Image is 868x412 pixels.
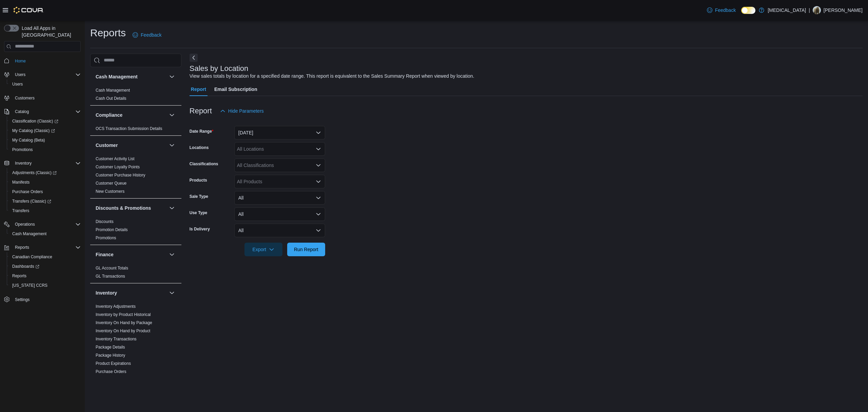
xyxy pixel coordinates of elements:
[96,251,166,258] button: Finance
[316,179,321,184] button: Open list of options
[217,104,267,118] button: Hide Parameters
[1,107,83,116] button: Catalog
[90,125,181,135] div: Compliance
[12,254,52,260] span: Canadian Compliance
[130,28,164,42] a: Feedback
[12,189,43,194] span: Purchase Orders
[9,281,50,289] a: [US_STATE] CCRS
[287,243,325,256] button: Run Report
[768,6,806,14] p: [MEDICAL_DATA]
[190,107,212,115] h3: Report
[96,235,116,241] span: Promotions
[9,230,49,238] a: Cash Management
[9,272,81,280] span: Reports
[12,108,32,116] button: Catalog
[9,80,81,88] span: Users
[9,169,81,177] span: Adjustments (Classic)
[96,181,126,186] span: Customer Queue
[96,112,166,118] button: Compliance
[9,117,61,125] a: Classification (Classic)
[7,196,83,206] a: Transfers (Classic)
[12,137,45,143] span: My Catalog (Beta)
[9,80,25,88] a: Users
[1,294,83,304] button: Settings
[12,118,58,124] span: Classification (Classic)
[96,164,140,170] span: Customer Loyalty Points
[15,109,29,114] span: Catalog
[12,296,32,304] a: Settings
[96,227,128,232] span: Promotion Details
[96,88,130,93] a: Cash Management
[7,116,83,126] a: Classification (Classic)
[7,177,83,187] button: Manifests
[96,219,114,224] span: Discounts
[190,54,198,62] button: Next
[214,82,257,96] span: Email Subscription
[90,218,181,245] div: Discounts & Promotions
[9,117,81,125] span: Classification (Classic)
[12,243,81,251] span: Reports
[96,344,125,350] span: Package Details
[9,136,48,144] a: My Catalog (Beta)
[190,129,214,134] label: Date Range
[12,81,23,87] span: Users
[96,112,122,118] h3: Compliance
[12,208,29,213] span: Transfers
[96,312,151,317] a: Inventory by Product Historical
[96,329,150,333] a: Inventory On Hand by Product
[316,163,321,168] button: Open list of options
[96,126,162,131] span: OCS Transaction Submission Details
[190,145,209,150] label: Locations
[9,230,81,238] span: Cash Management
[96,369,126,374] span: Purchase Orders
[7,262,83,271] a: Dashboards
[96,205,151,211] h3: Discounts & Promotions
[249,243,278,256] span: Export
[96,289,117,296] h3: Inventory
[96,361,131,366] a: Product Expirations
[7,187,83,196] button: Purchase Orders
[12,264,39,269] span: Dashboards
[168,73,176,81] button: Cash Management
[96,312,151,317] span: Inventory by Product Historical
[234,224,325,237] button: All
[191,82,206,96] span: Report
[12,231,46,237] span: Cash Management
[190,73,474,80] div: View sales totals by location for a specified date range. This report is equivalent to the Sales ...
[96,172,145,178] span: Customer Purchase History
[7,281,83,290] button: [US_STATE] CCRS
[141,32,161,38] span: Feedback
[12,94,81,102] span: Customers
[1,243,83,252] button: Reports
[12,71,81,79] span: Users
[90,264,181,283] div: Finance
[9,169,59,177] a: Adjustments (Classic)
[15,72,25,77] span: Users
[96,173,145,177] a: Customer Purchase History
[244,243,282,256] button: Export
[190,210,207,216] label: Use Type
[190,177,207,183] label: Products
[96,73,166,80] button: Cash Management
[9,197,81,205] span: Transfers (Classic)
[168,204,176,212] button: Discounts & Promotions
[15,95,35,101] span: Customers
[813,6,821,14] div: Aaron Featherstone
[96,289,166,296] button: Inventory
[190,161,218,167] label: Classifications
[1,93,83,103] button: Customers
[90,302,181,395] div: Inventory
[12,57,28,65] a: Home
[7,206,83,216] button: Transfers
[96,181,126,186] a: Customer Queue
[704,3,738,17] a: Feedback
[294,246,318,253] span: Run Report
[96,320,152,325] span: Inventory On Hand by Package
[96,304,136,309] span: Inventory Adjustments
[12,273,26,279] span: Reports
[96,353,125,358] a: Package History
[824,6,863,14] p: [PERSON_NAME]
[96,142,118,149] h3: Customer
